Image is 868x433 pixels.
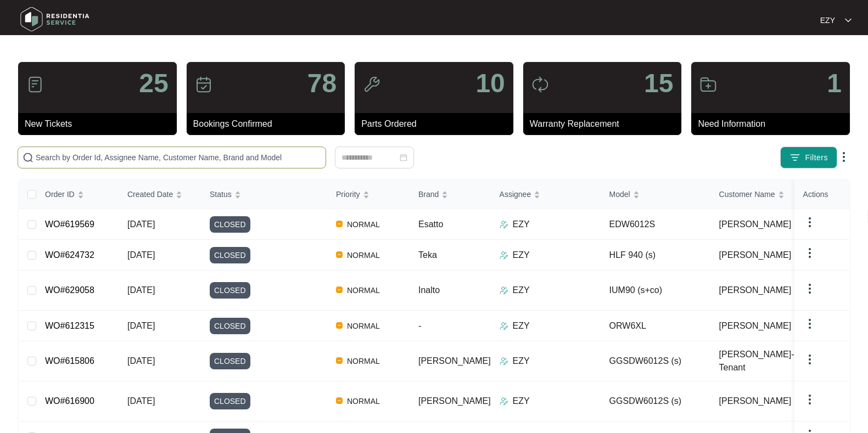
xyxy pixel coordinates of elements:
img: dropdown arrow [845,18,852,23]
th: Status [201,180,327,209]
span: [PERSON_NAME] [719,249,792,262]
img: icon [699,76,717,93]
span: [DATE] [127,285,155,295]
th: Actions [794,180,849,209]
p: 78 [307,70,337,97]
p: 15 [644,70,673,97]
img: Vercel Logo [336,322,343,329]
p: 25 [139,70,168,97]
span: [DATE] [127,396,155,406]
p: Warranty Replacement [530,117,682,131]
th: Order ID [36,180,119,209]
button: filter iconFilters [780,147,837,168]
td: EDW6012S [601,209,710,240]
span: Model [609,188,630,200]
th: Brand [410,180,491,209]
span: NORMAL [343,395,384,408]
img: Assigner Icon [500,251,508,260]
img: icon [363,76,380,93]
img: Assigner Icon [500,322,508,330]
p: New Tickets [25,117,177,131]
span: Esatto [418,220,443,229]
img: Vercel Logo [336,357,343,364]
span: NORMAL [343,218,384,231]
p: EZY [513,395,530,408]
img: dropdown arrow [803,393,816,406]
span: [PERSON_NAME] [719,284,792,297]
a: WO#624732 [45,250,94,260]
img: Vercel Logo [336,397,343,404]
span: Customer Name [719,188,775,200]
span: [PERSON_NAME] [418,356,491,365]
td: HLF 940 (s) [601,240,710,271]
img: dropdown arrow [803,317,816,330]
span: Filters [805,152,828,164]
img: Assigner Icon [500,286,508,295]
span: NORMAL [343,284,384,297]
img: icon [531,76,549,93]
p: Parts Ordered [361,117,513,131]
img: Assigner Icon [500,397,508,406]
th: Model [601,180,710,209]
img: icon [26,76,44,93]
p: EZY [820,15,835,26]
span: [PERSON_NAME] [719,218,792,231]
p: EZY [513,284,530,297]
th: Assignee [491,180,601,209]
img: dropdown arrow [803,216,816,229]
img: Vercel Logo [336,221,343,227]
img: dropdown arrow [803,353,816,366]
span: [PERSON_NAME] [719,319,792,333]
a: WO#619569 [45,220,94,229]
img: residentia service logo [16,3,93,36]
th: Priority [327,180,410,209]
span: Order ID [45,188,75,200]
span: [DATE] [127,220,155,229]
span: - [418,321,421,330]
td: ORW6XL [601,311,710,341]
span: NORMAL [343,249,384,262]
span: [DATE] [127,250,155,260]
span: [PERSON_NAME] [719,395,792,408]
span: CLOSED [210,353,250,369]
span: Priority [336,188,360,200]
th: Created Date [119,180,201,209]
span: NORMAL [343,319,384,333]
p: 1 [827,70,842,97]
img: filter icon [789,152,800,163]
p: EZY [513,218,530,231]
span: [DATE] [127,321,155,330]
img: dropdown arrow [837,150,850,164]
p: Need Information [698,117,850,131]
td: IUM90 (s+co) [601,271,710,311]
p: 10 [475,70,505,97]
span: CLOSED [210,393,250,409]
a: WO#612315 [45,321,94,330]
span: [PERSON_NAME]- Tenant [719,348,806,374]
span: CLOSED [210,282,250,299]
span: NORMAL [343,355,384,368]
span: Brand [418,188,439,200]
span: Inalto [418,285,440,295]
p: EZY [513,319,530,333]
span: Teka [418,250,437,260]
p: EZY [513,249,530,262]
span: CLOSED [210,318,250,334]
span: CLOSED [210,216,250,233]
img: dropdown arrow [803,246,816,260]
img: search-icon [23,152,33,163]
span: Assignee [500,188,531,200]
a: WO#629058 [45,285,94,295]
span: [DATE] [127,356,155,365]
img: dropdown arrow [803,282,816,295]
span: Status [210,188,232,200]
img: Assigner Icon [500,220,508,229]
span: [PERSON_NAME] [418,396,491,406]
a: WO#616900 [45,396,94,406]
img: Vercel Logo [336,251,343,258]
span: CLOSED [210,247,250,263]
th: Customer Name [710,180,820,209]
img: Vercel Logo [336,286,343,293]
p: EZY [513,355,530,368]
span: Created Date [127,188,173,200]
